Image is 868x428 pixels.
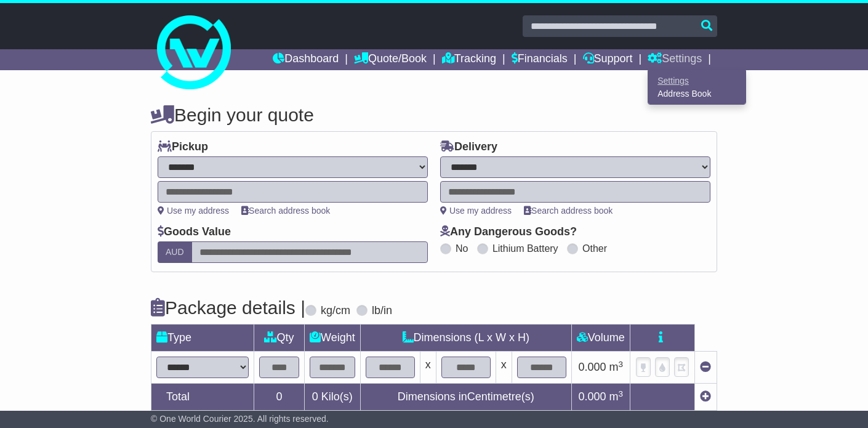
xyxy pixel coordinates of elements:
[158,241,192,263] label: AUD
[700,361,711,373] a: Remove this item
[619,389,624,398] sup: 3
[609,390,624,403] span: m
[158,206,229,216] a: Use my address
[321,304,350,318] label: kg/cm
[254,325,305,352] td: Qty
[305,384,361,411] td: Kilo(s)
[440,225,577,239] label: Any Dangerous Goods?
[583,49,633,70] a: Support
[151,297,305,318] h4: Package details |
[579,390,606,403] span: 0.000
[496,352,512,384] td: x
[492,243,558,254] label: Lithium Battery
[456,243,468,254] label: No
[372,304,392,318] label: lb/in
[273,49,339,70] a: Dashboard
[700,390,711,403] a: Add new item
[512,49,568,70] a: Financials
[648,70,746,105] div: Quote/Book
[151,384,254,411] td: Total
[582,243,607,254] label: Other
[360,384,571,411] td: Dimensions in Centimetre(s)
[440,206,512,216] a: Use my address
[158,225,231,239] label: Goods Value
[648,74,745,87] a: Settings
[440,140,497,154] label: Delivery
[151,105,717,125] h4: Begin your quote
[648,49,702,70] a: Settings
[619,360,624,369] sup: 3
[579,361,606,373] span: 0.000
[158,140,208,154] label: Pickup
[524,206,613,216] a: Search address book
[360,325,571,352] td: Dimensions (L x W x H)
[151,414,329,424] span: © One World Courier 2025. All rights reserved.
[241,206,330,216] a: Search address book
[312,390,318,403] span: 0
[354,49,427,70] a: Quote/Book
[151,325,254,352] td: Type
[442,49,496,70] a: Tracking
[305,325,361,352] td: Weight
[254,384,305,411] td: 0
[609,361,624,373] span: m
[648,87,745,101] a: Address Book
[571,325,630,352] td: Volume
[420,352,436,384] td: x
